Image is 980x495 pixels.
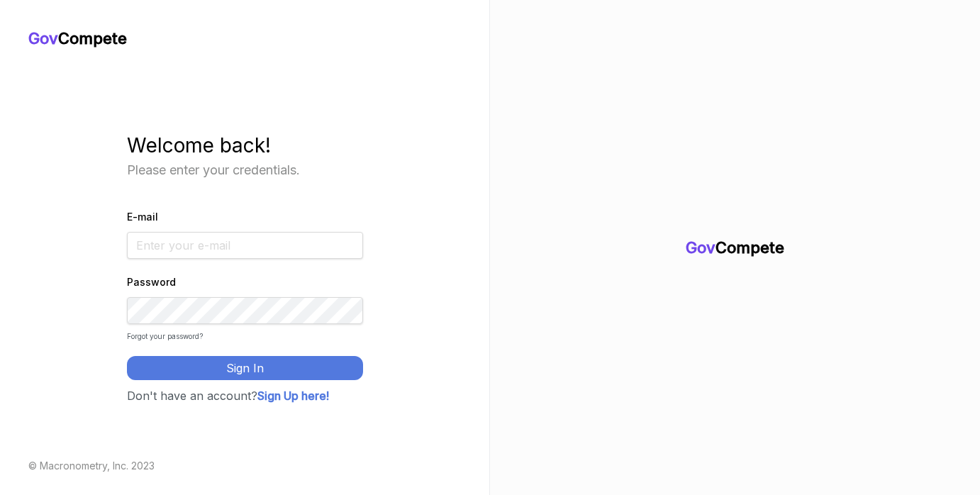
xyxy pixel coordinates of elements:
[28,28,461,48] h1: Compete
[127,387,363,404] div: Don't have an account?
[257,389,329,403] span: Sign Up here!
[686,238,715,257] span: Gov
[127,232,363,259] input: Enter your e-mail
[28,29,58,48] span: Gov
[127,276,176,288] label: Password
[127,162,300,177] span: Please enter your credentials.
[127,211,158,223] label: E-mail
[686,238,784,257] h1: Compete
[28,458,461,473] div: © Macronometry, Inc. 2023
[127,130,363,160] h1: Welcome back!
[127,356,363,380] button: Sign In
[127,331,363,342] div: Forgot your password?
